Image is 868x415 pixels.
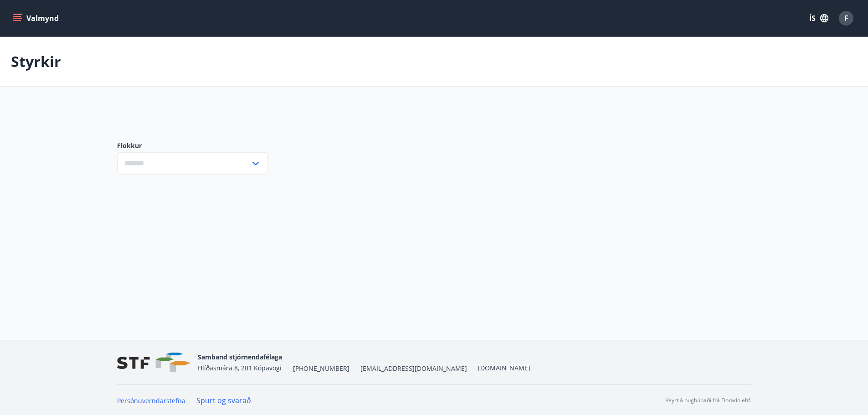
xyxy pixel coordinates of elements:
[196,395,251,405] a: Spurt og svarað
[117,396,185,405] a: Persónuverndarstefna
[117,141,267,150] label: Flokkur
[293,364,349,373] span: [PHONE_NUMBER]
[665,396,751,405] p: Keyrt á hugbúnaði frá Dorado ehf.
[11,10,62,26] button: menu
[117,353,190,372] img: vjCaq2fThgY3EUYqSgpjEiBg6WP39ov69hlhuPVN.png
[360,364,467,373] span: [EMAIL_ADDRESS][DOMAIN_NAME]
[198,353,282,361] span: Samband stjórnendafélaga
[844,13,848,23] span: F
[478,364,530,372] a: [DOMAIN_NAME]
[11,51,61,72] p: Styrkir
[835,7,857,29] button: F
[804,10,833,26] button: ÍS
[198,364,282,372] span: Hlíðasmára 8, 201 Kópavogi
